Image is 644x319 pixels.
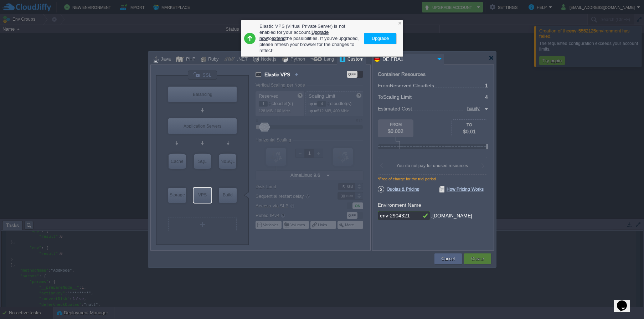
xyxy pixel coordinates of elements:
[168,87,237,102] div: Balancing
[272,36,285,41] a: extend
[184,54,196,65] div: PHP
[235,54,248,65] div: .NET
[219,188,237,202] div: Build
[169,154,186,169] div: Cache
[194,154,211,169] div: SQL Databases
[168,188,186,203] div: Storage Containers
[378,177,488,186] div: *Free of charge for the trial period
[442,255,455,262] button: Cancel
[259,54,277,65] div: Node.js
[194,188,211,203] div: Elastic VPS
[378,72,426,77] div: Container Resources
[168,87,237,102] div: Load Balancer
[259,30,329,41] a: Upgrade now
[439,186,484,192] span: How Pricing Works
[614,290,637,312] iframe: chat widget
[194,188,211,202] div: VPS
[219,154,236,169] div: NoSQL
[168,188,186,202] div: Storage
[259,23,360,54] div: Elastic VPS (Virtual Private Server) is not enabled for your account. to the possibilities. If yo...
[345,54,364,65] div: Custom
[471,255,484,262] button: Create
[168,217,237,231] div: Create New Layer
[347,71,357,78] div: OFF
[194,154,211,169] div: SQL
[322,54,334,65] div: Lang
[431,211,472,221] div: .[DOMAIN_NAME]
[219,188,237,203] div: Build Node
[219,154,236,169] div: NoSQL Databases
[378,202,421,208] label: Environment Name
[378,186,419,192] span: Quotas & Pricing
[370,34,391,43] button: Upgrade
[288,54,305,65] div: Python
[206,54,219,65] div: Ruby
[159,54,171,65] div: Java
[168,118,237,134] div: Application Servers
